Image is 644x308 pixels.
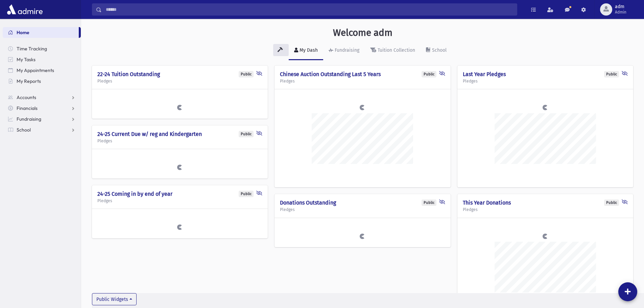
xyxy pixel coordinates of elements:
h5: Pledges [463,207,628,212]
span: adm [615,4,626,9]
a: Fundraising [323,41,365,60]
span: My Appointments [17,67,54,73]
button: Public Widgets [92,293,137,305]
span: Admin [615,9,626,15]
h4: 24-25 Current Due w/ reg and Kindergarten [97,131,262,137]
h4: Chinese Auction Outstanding Last 5 Years [280,71,445,77]
h4: This Year Donations [463,199,628,206]
span: Home [17,29,29,35]
div: Public [604,199,619,206]
span: Fundraising [17,116,41,122]
a: Accounts [3,92,81,103]
div: Public [239,191,254,197]
span: Accounts [17,94,36,100]
span: My Reports [17,78,41,84]
h5: Pledges [280,207,445,212]
a: Time Tracking [3,43,81,54]
a: Financials [3,103,81,114]
div: Public [604,71,619,77]
img: AdmirePro [5,3,44,16]
h4: Donations Outstanding [280,199,445,206]
h5: Pledges [97,198,262,203]
div: My Dash [298,47,318,53]
a: Tuition Collection [365,41,421,60]
a: My Tasks [3,54,81,65]
a: Fundraising [3,114,81,124]
h5: Pledges [97,79,262,84]
h4: 24-25 Coming in by end of year [97,191,262,197]
a: My Appointments [3,65,81,76]
h5: Pledges [97,139,262,143]
a: School [421,41,452,60]
span: Time Tracking [17,46,47,52]
a: My Dash [289,41,323,60]
a: Home [3,27,79,38]
h3: Welcome adm [333,27,392,39]
h4: Last Year Pledges [463,71,628,77]
h5: Pledges [463,79,628,84]
span: Financials [17,105,38,111]
span: My Tasks [17,56,35,63]
div: School [431,47,447,53]
div: Public [422,71,436,77]
div: Tuition Collection [376,47,415,53]
h4: 22-24 Tuition Outstanding [97,71,262,77]
h5: Pledges [280,79,445,84]
a: My Reports [3,76,81,87]
div: Public [239,71,254,77]
div: Public [239,131,254,137]
div: Public [422,199,436,206]
div: Fundraising [333,47,359,53]
a: School [3,124,81,135]
span: School [17,127,31,133]
input: Search [102,3,517,16]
